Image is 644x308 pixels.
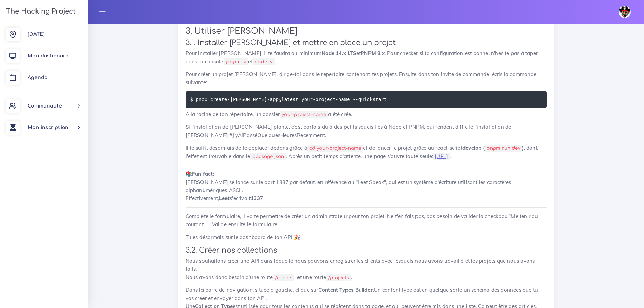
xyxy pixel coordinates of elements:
[462,145,524,151] strong: develop ( )
[273,274,294,281] code: /clients
[250,153,286,160] code: package.json
[186,212,547,229] p: Complète le formulaire, il va te permettre de créer un administrateur pour ton projet. Ne t'en fa...
[192,171,214,177] strong: Fun fact:
[307,145,363,152] code: cd your-project-name
[190,96,389,103] code: $ pnpx create-[PERSON_NAME]-app@latest your-project-name --quickstart
[186,110,547,118] p: À la racine de ton répertoire, un dossier a été créé.
[28,103,62,109] span: Communauté
[186,233,547,241] p: Tu es désormais sur le dashboard de ton API 🎉
[4,8,76,15] h3: The Hacking Project
[361,50,385,56] strong: PNPM 8.x
[186,257,547,281] p: Nous souhaitons créer une API dans laquelle nous pouvons enregistrer les clients avec lesquels no...
[321,50,356,56] strong: Node 14.x LTS
[186,26,547,36] h2: 3. Utiliser [PERSON_NAME]
[28,53,69,58] span: Mon dashboard
[186,123,547,139] p: Si l'installation de [PERSON_NAME] plante, c'est parfois dû à des petits soucis liés à Node et PN...
[433,153,450,160] code: [URL]
[326,274,351,281] code: /projects
[251,195,263,202] strong: 1337
[186,144,547,160] p: Il te suffit désormais de te déplacer dedans grâce à et de lancer le projet grâce au react-script...
[186,39,547,47] h3: 3.1. Installer [PERSON_NAME] et mettre en place un projet
[619,6,631,18] img: avatar
[219,195,230,202] strong: Leet
[280,111,328,118] code: your-project-name
[186,170,547,203] p: 📚 [PERSON_NAME] se lance sur le port 1337 par défaut, en référence au "Leet Speak", qui est un sy...
[28,32,45,37] span: [DATE]
[224,58,248,65] code: pnpm -v
[433,153,450,159] a: [URL]
[318,287,374,293] strong: Content Types Builder.
[485,145,522,152] code: pnpm run dev
[28,75,47,80] span: Agenda
[186,49,547,66] p: Pour installer [PERSON_NAME], il te faudra au minimum et . Pour checker si ta configuration est b...
[186,246,547,255] h3: 3.2. Créer nos collections
[253,58,275,65] code: node -v
[28,125,68,130] span: Mon inscription
[186,70,547,87] p: Pour créer un projet [PERSON_NAME], dirige-toi dans le répertoire contenant tes projets. Ensuite ...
